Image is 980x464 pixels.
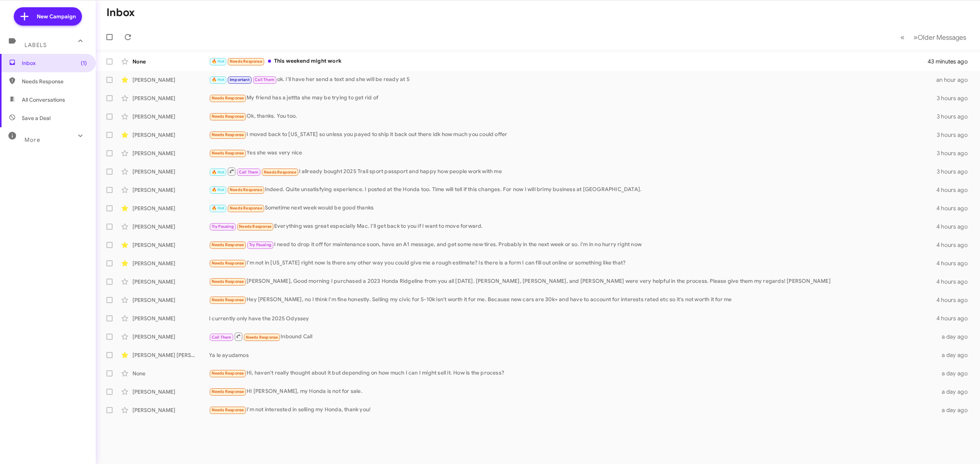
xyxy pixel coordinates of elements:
div: I moved back to [US_STATE] so unless you payed to ship it back out there idk how much you could o... [209,130,935,139]
div: 3 hours ago [935,168,974,175]
span: Needs Response [22,78,87,85]
div: [PERSON_NAME] [132,296,209,304]
div: [PERSON_NAME] [132,204,209,212]
div: HI [PERSON_NAME], my Honda is not for sale. [209,387,935,396]
span: More [24,136,40,143]
span: Call Them [255,77,274,82]
div: ok. I'll have her send a text and she will be ready at 5 [209,75,935,84]
div: 4 hours ago [935,241,974,249]
span: Try Pausing [249,242,271,247]
div: Ok, thanks. You too. [209,112,935,121]
div: [PERSON_NAME] [PERSON_NAME] [132,351,209,359]
span: Call Them [212,335,232,340]
div: This weekend might work [209,57,928,66]
span: Older Messages [918,33,966,42]
div: Ya le ayudamos [209,351,935,359]
span: Important [230,77,250,82]
div: Hi, haven't really thought about it but depending on how much I can I might sell it. How is the p... [209,369,935,378]
span: 🔥 Hot [212,59,225,64]
span: Needs Response [239,224,271,229]
div: 4 hours ago [935,278,974,286]
span: 🔥 Hot [212,170,225,175]
div: 4 hours ago [935,296,974,304]
div: None [132,370,209,377]
div: Everything was great especially Mac. I'll get back to you if I want to move forward. [209,222,935,231]
span: Needs Response [212,407,244,412]
span: Needs Response [212,389,244,394]
div: [PERSON_NAME] [132,168,209,175]
span: » [913,32,918,42]
span: Needs Response [212,279,244,284]
span: 🔥 Hot [212,206,225,211]
div: 3 hours ago [935,131,974,139]
div: a day ago [935,406,974,414]
span: Needs Response [230,206,262,211]
div: [PERSON_NAME] [132,149,209,157]
nav: Page navigation example [896,29,971,45]
div: 4 hours ago [935,204,974,212]
button: Previous [896,29,909,45]
span: Needs Response [212,132,244,137]
span: Needs Response [230,59,262,64]
span: 🔥 Hot [212,187,225,192]
div: My friend has a jettta she may be trying to get rid of [209,94,935,102]
div: [PERSON_NAME] [132,333,209,341]
div: Inbound Call [209,332,935,341]
div: 3 hours ago [935,113,974,120]
div: [PERSON_NAME] [132,113,209,120]
div: [PERSON_NAME] [132,76,209,84]
span: Needs Response [264,170,296,175]
span: Needs Response [230,187,262,192]
div: I allready bought 2025 Trail sport passport and happy how people work with me [209,167,935,176]
div: [PERSON_NAME] [132,223,209,230]
span: New Campaign [37,13,76,20]
span: Needs Response [212,242,244,247]
div: 4 hours ago [935,223,974,230]
div: 43 minutes ago [928,58,974,65]
div: 3 hours ago [935,149,974,157]
div: a day ago [935,333,974,341]
span: Save a Deal [22,114,51,122]
div: [PERSON_NAME] [132,94,209,102]
div: Indeed. Quite unsatisfying experience. I posted at the Honda too. Time will tell if this changes.... [209,185,935,194]
span: All Conversations [22,96,65,104]
div: a day ago [935,351,974,359]
span: Needs Response [212,297,244,302]
div: Yes she was very nice [209,149,935,157]
span: Inbox [22,59,87,67]
div: I currently only have the 2025 Odyssey [209,315,935,322]
div: a day ago [935,388,974,396]
span: Needs Response [212,96,244,101]
div: None [132,58,209,65]
div: [PERSON_NAME], Good morning I purchased a 2023 Honda Ridgeline from you all [DATE]. [PERSON_NAME]... [209,277,935,286]
div: [PERSON_NAME] [132,260,209,267]
h1: Inbox [106,6,135,19]
div: a day ago [935,370,974,377]
span: 🔥 Hot [212,77,225,82]
div: [PERSON_NAME] [132,186,209,194]
span: Needs Response [212,371,244,376]
div: 3 hours ago [935,94,974,102]
span: Needs Response [246,335,278,340]
div: [PERSON_NAME] [132,278,209,286]
div: I'm not interested in selling my Honda, thank you! [209,406,935,414]
div: I'm not in [US_STATE] right now Is there any other way you could give me a rough estimate? Is the... [209,259,935,268]
span: Needs Response [212,261,244,266]
span: « [900,32,905,42]
div: 4 hours ago [935,186,974,194]
div: I need to drop it off for maintenance soon, have an A1 message, and get some new tires. Probably ... [209,240,935,249]
span: Needs Response [212,114,244,119]
span: (1) [81,59,87,67]
button: Next [909,29,971,45]
span: Call Them [239,170,259,175]
span: Needs Response [212,151,244,156]
div: 4 hours ago [935,315,974,322]
div: [PERSON_NAME] [132,315,209,322]
div: [PERSON_NAME] [132,241,209,249]
div: an hour ago [935,76,974,84]
div: Sometime next week would be good thanks [209,204,935,213]
a: New Campaign [14,7,82,26]
span: Labels [24,42,47,49]
span: Try Pausing [212,224,234,229]
div: Hey [PERSON_NAME], no I think I'm fine honestly. Selling my civic for 5-10k isn't worth it for me... [209,295,935,304]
